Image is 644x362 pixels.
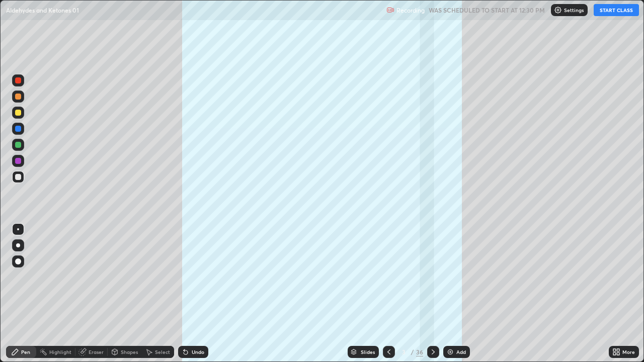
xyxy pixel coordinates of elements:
div: Eraser [89,349,104,354]
div: Pen [21,349,30,354]
div: Slides [361,349,375,354]
div: More [622,349,635,354]
div: Add [456,349,466,354]
h5: WAS SCHEDULED TO START AT 12:30 PM [429,6,545,15]
p: Settings [564,8,584,13]
div: 36 [416,347,423,356]
div: 3 [399,349,409,355]
div: Undo [192,349,204,354]
div: Select [155,349,170,354]
div: Shapes [121,349,138,354]
div: Highlight [49,349,71,354]
p: Recording [396,7,425,14]
p: Aldehydes and Ketones 01 [6,6,79,14]
button: START CLASS [594,4,639,16]
div: / [411,349,414,355]
img: add-slide-button [446,348,454,356]
img: recording.375f2c34.svg [386,6,394,14]
img: class-settings-icons [554,6,562,14]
